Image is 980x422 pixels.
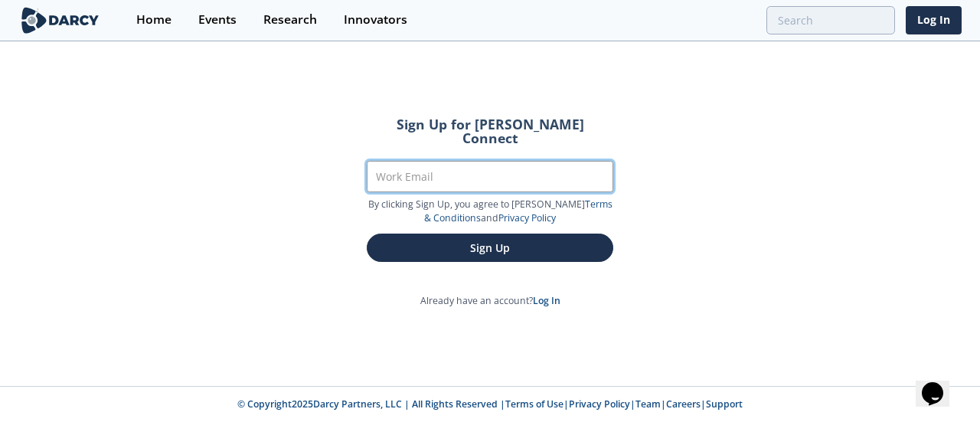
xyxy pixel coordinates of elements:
[766,6,895,34] input: Advanced Search
[569,397,630,411] a: Privacy Policy
[367,198,613,226] p: By clicking Sign Up, you agree to [PERSON_NAME] and
[136,14,171,26] div: Home
[706,397,743,411] a: Support
[424,198,612,224] a: Terms & Conditions
[18,7,102,34] img: logo-wide.svg
[906,6,962,34] a: Log In
[367,161,613,192] input: Work Email
[367,234,613,262] button: Sign Up
[916,361,965,407] iframe: chat widget
[344,14,407,26] div: Innovators
[21,397,959,411] p: © Copyright 2025 Darcy Partners, LLC | All Rights Reserved | | | | |
[198,14,237,26] div: Events
[505,397,563,411] a: Terms of Use
[635,397,661,411] a: Team
[263,14,317,26] div: Research
[666,397,701,411] a: Careers
[498,211,556,224] a: Privacy Policy
[367,118,613,145] h2: Sign Up for [PERSON_NAME] Connect
[533,294,560,307] a: Log In
[345,294,635,308] p: Already have an account?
